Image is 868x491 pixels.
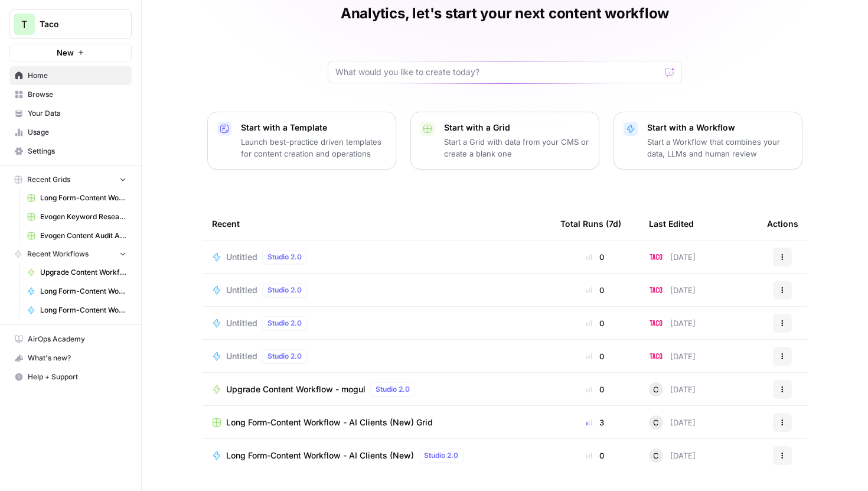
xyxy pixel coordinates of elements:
[241,122,386,134] p: Start with a Template
[241,136,386,160] p: Launch best-practice driven templates for content creation and operations
[647,136,792,160] p: Start a Workflow that combines your data, LLMs and human review
[10,349,131,367] div: What's new?
[226,350,257,362] span: Untitled
[267,285,302,295] span: Studio 2.0
[649,415,696,430] div: [DATE]
[653,417,659,428] span: C
[212,448,541,463] a: Long Form-Content Workflow - AI Clients (New)Studio 2.0
[560,251,630,263] div: 0
[28,127,126,138] span: Usage
[40,305,126,316] span: Long Form-Content Workflow (Portuguese)
[653,450,659,461] span: C
[212,316,541,330] a: UntitledStudio 2.0
[207,112,396,170] button: Start with a TemplateLaunch best-practice driven templates for content creation and operations
[649,316,696,330] div: [DATE]
[560,383,630,395] div: 0
[28,372,126,382] span: Help + Support
[647,122,792,134] p: Start with a Workflow
[9,85,132,104] a: Browse
[649,283,663,297] img: rxf9t584jtmcvjkr4kdze3nqbzu1
[649,382,696,396] div: [DATE]
[560,284,630,296] div: 0
[560,350,630,362] div: 0
[28,70,126,81] span: Home
[22,188,132,207] a: Long Form-Content Workflow - AI Clients (New) Grid
[267,318,302,329] span: Studio 2.0
[226,317,257,329] span: Untitled
[614,112,802,170] button: Start with a WorkflowStart a Workflow that combines your data, LLMs and human review
[226,383,366,395] span: Upgrade Content Workflow - mogul
[9,330,132,349] a: AirOps Academy
[226,251,257,263] span: Untitled
[376,384,410,395] span: Studio 2.0
[9,142,132,161] a: Settings
[27,249,89,259] span: Recent Workflows
[226,417,433,428] span: Long Form-Content Workflow - AI Clients (New) Grid
[22,301,132,320] a: Long Form-Content Workflow (Portuguese)
[40,230,126,241] span: Evogen Content Audit Agent Grid
[649,349,696,363] div: [DATE]
[212,250,541,264] a: UntitledStudio 2.0
[444,136,589,160] p: Start a Grid with data from your CMS or create a blank one
[9,66,132,85] a: Home
[560,207,621,240] div: Total Runs (7d)
[22,207,132,226] a: Evogen Keyword Research Agent Grid
[27,174,70,185] span: Recent Grids
[9,245,132,263] button: Recent Workflows
[649,207,694,240] div: Last Edited
[28,146,126,157] span: Settings
[28,334,126,344] span: AirOps Academy
[341,4,669,23] h1: Analytics, let's start your next content workflow
[560,317,630,329] div: 0
[57,47,74,58] span: New
[40,286,126,297] span: Long Form-Content Workflow - AI Clients (New)
[9,368,132,386] button: Help + Support
[560,417,630,428] div: 3
[267,351,302,362] span: Studio 2.0
[649,448,696,463] div: [DATE]
[767,207,798,240] div: Actions
[212,382,541,396] a: Upgrade Content Workflow - mogulStudio 2.0
[40,18,111,30] span: Taco
[335,66,660,78] input: What would you like to create today?
[28,108,126,119] span: Your Data
[560,450,630,461] div: 0
[649,250,663,264] img: rxf9t584jtmcvjkr4kdze3nqbzu1
[9,9,132,39] button: Workspace: Taco
[9,104,132,123] a: Your Data
[28,89,126,100] span: Browse
[212,349,541,363] a: UntitledStudio 2.0
[9,349,132,368] button: What's new?
[212,207,541,240] div: Recent
[649,316,663,330] img: rxf9t584jtmcvjkr4kdze3nqbzu1
[9,123,132,142] a: Usage
[40,212,126,222] span: Evogen Keyword Research Agent Grid
[212,283,541,297] a: UntitledStudio 2.0
[22,282,132,301] a: Long Form-Content Workflow - AI Clients (New)
[40,267,126,278] span: Upgrade Content Workflow - mogul
[424,450,458,461] span: Studio 2.0
[9,44,132,61] button: New
[21,17,27,31] span: T
[226,284,257,296] span: Untitled
[40,193,126,203] span: Long Form-Content Workflow - AI Clients (New) Grid
[444,122,589,134] p: Start with a Grid
[9,171,132,188] button: Recent Grids
[653,383,659,395] span: C
[22,263,132,282] a: Upgrade Content Workflow - mogul
[22,226,132,245] a: Evogen Content Audit Agent Grid
[649,349,663,363] img: rxf9t584jtmcvjkr4kdze3nqbzu1
[212,417,541,428] a: Long Form-Content Workflow - AI Clients (New) Grid
[649,283,696,297] div: [DATE]
[410,112,599,170] button: Start with a GridStart a Grid with data from your CMS or create a blank one
[267,252,302,262] span: Studio 2.0
[226,450,414,461] span: Long Form-Content Workflow - AI Clients (New)
[649,250,696,264] div: [DATE]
